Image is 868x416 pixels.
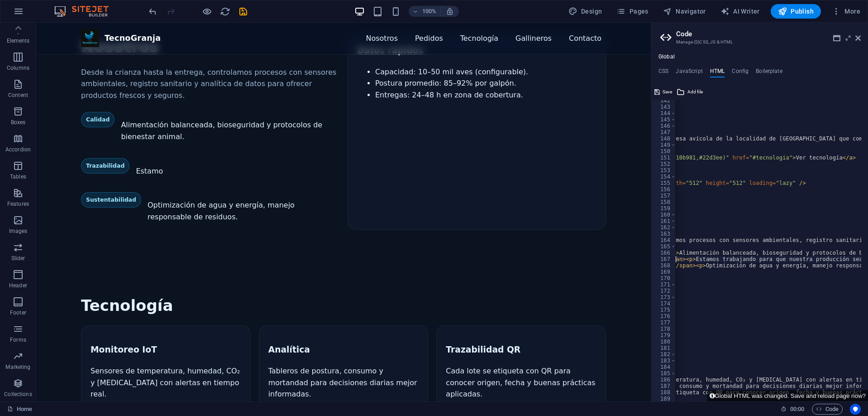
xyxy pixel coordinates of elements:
button: reload [219,6,230,17]
div: 160 [652,212,676,218]
span: : [796,406,798,412]
div: 169 [652,269,676,275]
p: Elements [7,37,30,44]
h4: HTML [710,68,725,78]
h3: Monitoreo IoT [54,320,205,334]
i: Reload page [220,6,230,17]
button: Code [812,404,843,415]
div: 172 [652,288,676,294]
li: Entregas: 24–48 h en zona de cobertura. [339,67,560,78]
h6: 100% [422,6,437,17]
div: 146 [652,123,676,129]
div: 157 [652,193,676,199]
div: 182 [652,351,676,358]
h2: Tecnología [45,271,570,295]
button: Save [653,87,673,97]
p: Accordion [5,146,31,153]
p: Slider [11,255,25,262]
a: TecnoGranja inicio [45,7,124,25]
div: 181 [652,345,676,351]
div: 154 [652,174,676,180]
div: 166 [652,250,676,256]
span: Pages [616,7,648,16]
li: Postura promedio: 85–92% por galpón. [339,55,560,67]
p: Cada lote se etiqueta con QR para conocer origen, fecha y buenas prácticas aplicadas. [410,343,560,377]
div: 161 [652,218,676,224]
div: 174 [652,300,676,307]
span: Save [663,87,672,97]
span: Publish [778,7,814,16]
img: Logo TecnoGranja [45,7,63,25]
a: Gallineros [475,6,520,25]
p: Images [9,227,28,235]
b: TecnoGranja [68,10,124,22]
div: 188 [652,389,676,396]
span: Add file [687,87,703,97]
button: 100% [409,6,441,17]
span: Navigator [663,7,706,16]
h4: Boilerplate [756,68,782,78]
div: Design (Ctrl+Alt+Y) [565,4,606,19]
p: Content [8,92,28,99]
a: Click to cancel selection. Double-click to open Pages [7,404,32,415]
p: Tableros de postura, consumo y mortandad para decisiones diarias mejor informadas. [232,343,383,377]
div: 159 [652,205,676,212]
div: 167 [652,256,676,262]
p: Optimización de agua y energía, manejo responsable de residuos. [111,177,303,200]
div: 168 [652,262,676,269]
div: 147 [652,129,676,135]
span: AI Writer [720,7,760,16]
div: 148 [652,135,676,142]
img: Editor Logo [52,6,120,17]
div: 153 [652,167,676,174]
a: Pedidos [374,6,411,25]
span: Code [816,404,839,415]
button: undo [147,6,158,17]
button: Pages [613,4,652,19]
h4: Config [732,68,749,78]
div: 179 [652,332,676,339]
span: Sustentabilidad [45,169,105,185]
p: Marketing [5,363,30,371]
p: Tables [10,173,26,180]
div: 151 [652,155,676,161]
a: Nosotros [325,6,366,25]
h4: CSS [658,68,668,78]
button: More [828,4,864,19]
button: save [238,6,248,17]
a: Contacto [528,6,570,25]
p: Alimentación balanceada, bioseguridad y protocolos de bienestar animal. [85,97,303,120]
div: 143 [652,104,676,110]
div: 171 [652,281,676,288]
div: 173 [652,294,676,300]
h4: Global [658,53,675,61]
p: Collections [4,391,32,398]
p: Features [7,200,29,208]
button: AI Writer [717,4,763,19]
p: Columns [7,64,29,72]
span: 00 00 [790,404,804,415]
p: Desde la crianza hasta la entrega, controlamos procesos con sensores ambientales, registro sanita... [45,44,303,79]
span: Calidad [45,89,78,105]
div: 144 [652,110,676,116]
div: 165 [652,243,676,250]
div: 183 [652,358,676,364]
div: 164 [652,237,676,243]
div: 142 [652,97,676,104]
div: 189 [652,396,676,402]
div: 145 [652,116,676,123]
i: On resize automatically adjust zoom level to fit chosen device. [446,7,454,15]
button: Click here to leave preview mode and continue editing [201,6,212,17]
div: 152 [652,161,676,167]
div: 149 [652,142,676,148]
div: 185 [652,370,676,377]
div: 176 [652,313,676,319]
div: 180 [652,339,676,345]
span: More [832,7,860,16]
button: Usercentrics [850,404,861,415]
div: 178 [652,326,676,332]
span: Design [568,7,602,16]
div: 175 [652,307,676,313]
div: 170 [652,275,676,281]
h2: Code [676,30,861,38]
